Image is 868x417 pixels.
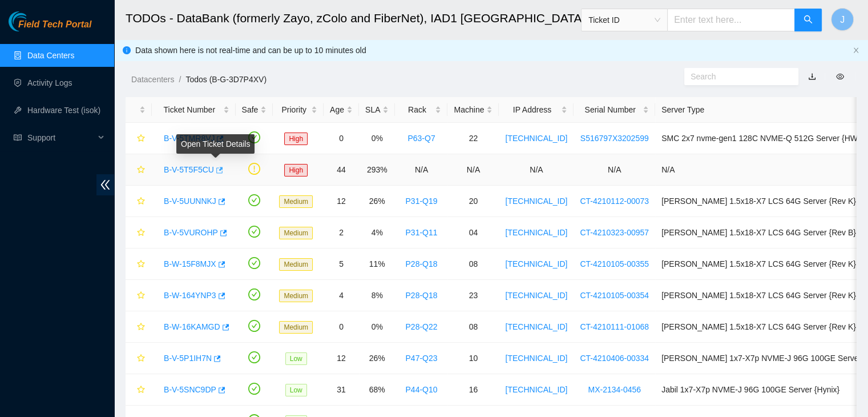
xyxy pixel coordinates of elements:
[324,311,359,343] td: 0
[284,164,308,177] span: High
[405,385,437,394] a: P44-Q10
[285,384,307,396] span: Low
[132,255,146,273] button: star
[505,322,567,331] a: [TECHNICAL_ID]
[499,154,574,186] td: N/A
[132,349,146,367] button: star
[27,126,95,149] span: Support
[447,280,499,311] td: 23
[574,154,655,186] td: N/A
[279,321,313,334] span: Medium
[505,354,567,363] a: [TECHNICAL_ID]
[804,15,813,26] span: search
[853,47,859,54] span: close
[176,134,255,154] div: Open Ticket Details
[324,186,359,217] td: 12
[164,322,220,331] a: B-W-16KAMGD
[505,385,567,394] a: [TECHNICAL_ID]
[405,354,437,363] a: P47-Q23
[447,374,499,406] td: 16
[580,291,649,300] a: CT-4210105-00354
[284,133,308,145] span: High
[580,259,649,268] a: CT-4210105-00355
[405,322,437,331] a: P28-Q22
[132,286,146,304] button: star
[359,248,395,280] td: 11%
[279,227,313,239] span: Medium
[248,194,260,206] span: check-circle
[164,291,216,300] a: B-W-164YNP3
[447,248,499,280] td: 08
[324,280,359,311] td: 4
[324,217,359,248] td: 2
[248,288,260,300] span: check-circle
[248,226,260,238] span: check-circle
[137,354,145,363] span: star
[794,9,822,31] button: search
[132,223,146,242] button: star
[132,318,146,336] button: star
[808,72,816,81] a: download
[164,197,216,206] a: B-V-5UUNNKJ
[405,259,437,268] a: P28-Q18
[248,257,260,269] span: check-circle
[667,9,795,31] input: Enter text here...
[248,351,260,363] span: check-circle
[580,228,649,237] a: CT-4210323-00957
[836,73,844,81] span: eye
[359,343,395,374] td: 26%
[840,13,845,27] span: J
[580,197,649,206] a: CT-4210112-00073
[164,228,218,237] a: B-V-5VUROHP
[137,323,145,332] span: star
[447,217,499,248] td: 04
[248,320,260,332] span: check-circle
[324,123,359,154] td: 0
[285,352,307,365] span: Low
[359,217,395,248] td: 4%
[447,343,499,374] td: 10
[580,322,649,331] a: CT-4210111-01068
[279,195,313,208] span: Medium
[359,280,395,311] td: 8%
[580,134,649,143] a: S516797X3202599
[588,11,660,29] span: Ticket ID
[324,154,359,186] td: 44
[137,386,145,395] span: star
[164,134,215,143] a: B-V-5TMR8VJ
[359,186,395,217] td: 26%
[831,8,854,31] button: J
[9,11,58,31] img: Akamai Technologies
[359,311,395,343] td: 0%
[395,154,447,186] td: N/A
[137,166,145,175] span: star
[179,75,181,84] span: /
[164,259,216,268] a: B-W-15F8MJX
[853,47,859,54] button: close
[324,248,359,280] td: 5
[580,354,649,363] a: CT-4210406-00334
[137,260,145,269] span: star
[132,380,146,399] button: star
[185,75,267,84] a: Todos (B-G-3D7P4XV)
[691,70,783,83] input: Search
[505,259,567,268] a: [TECHNICAL_ID]
[131,75,174,84] a: Datacenters
[27,78,72,87] a: Activity Logs
[405,197,437,206] a: P31-Q19
[137,134,145,143] span: star
[248,131,260,143] span: check-circle
[447,123,499,154] td: 22
[447,311,499,343] td: 08
[279,258,313,271] span: Medium
[132,129,146,147] button: star
[588,385,641,394] a: MX-2134-0456
[405,291,437,300] a: P28-Q18
[324,343,359,374] td: 12
[447,154,499,186] td: N/A
[132,161,146,179] button: star
[164,385,216,394] a: B-V-5SNC9DP
[18,19,91,30] span: Field Tech Portal
[279,290,313,302] span: Medium
[9,21,91,35] a: Akamai TechnologiesField Tech Portal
